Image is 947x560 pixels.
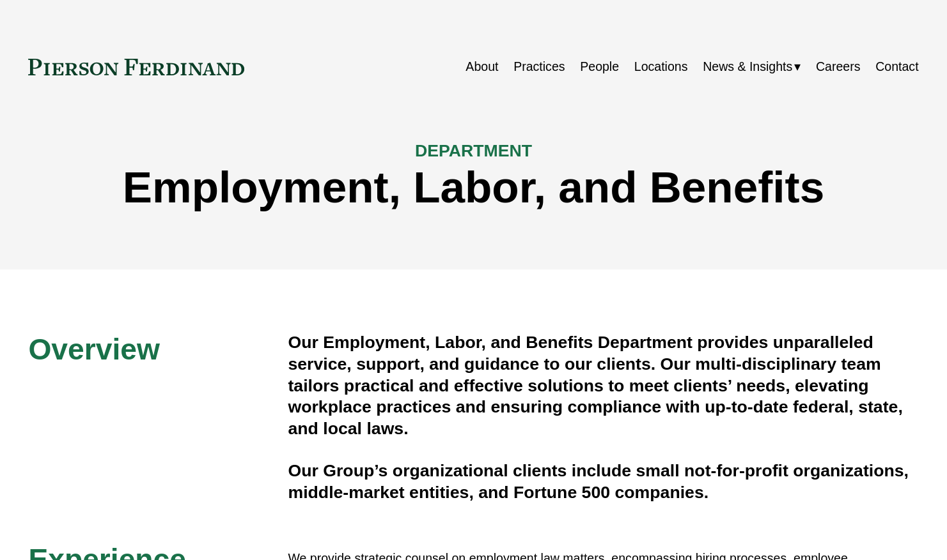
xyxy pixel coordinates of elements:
h4: Our Group’s organizational clients include small not-for-profit organizations, middle-market enti... [288,460,918,504]
a: About [466,54,498,79]
span: News & Insights [703,56,792,78]
h1: Employment, Labor, and Benefits [28,162,918,213]
a: People [580,54,619,79]
span: DEPARTMENT [415,141,532,160]
a: Practices [513,54,565,79]
a: Careers [816,54,861,79]
h4: Our Employment, Labor, and Benefits Department provides unparalleled service, support, and guidan... [288,332,918,440]
a: folder dropdown [703,54,801,79]
a: Locations [634,54,688,79]
span: Overview [28,333,159,366]
a: Contact [875,54,918,79]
